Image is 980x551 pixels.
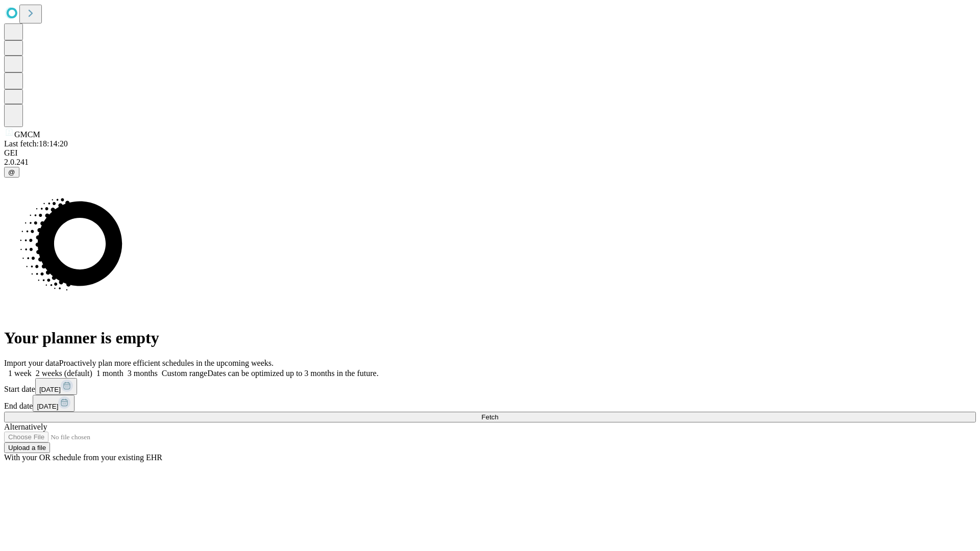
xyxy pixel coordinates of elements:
[4,412,976,422] button: Fetch
[207,369,378,378] span: Dates can be optimized up to 3 months in the future.
[14,130,40,139] span: GMCM
[35,378,77,395] button: [DATE]
[4,422,47,431] span: Alternatively
[162,369,207,378] span: Custom range
[96,369,124,378] span: 1 month
[33,395,75,412] button: [DATE]
[59,359,274,367] span: Proactively plan more efficient schedules in the upcoming weeks.
[8,369,32,378] span: 1 week
[4,453,162,462] span: With your OR schedule from your existing EHR
[4,359,59,367] span: Import your data
[128,369,158,378] span: 3 months
[4,158,976,167] div: 2.0.241
[4,378,976,395] div: Start date
[36,369,92,378] span: 2 weeks (default)
[4,442,50,453] button: Upload a file
[4,395,976,412] div: End date
[39,386,61,393] span: [DATE]
[4,329,976,347] h1: Your planner is empty
[4,148,976,158] div: GEI
[37,403,58,410] span: [DATE]
[481,413,498,421] span: Fetch
[8,168,15,176] span: @
[4,139,68,148] span: Last fetch: 18:14:20
[4,167,19,178] button: @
